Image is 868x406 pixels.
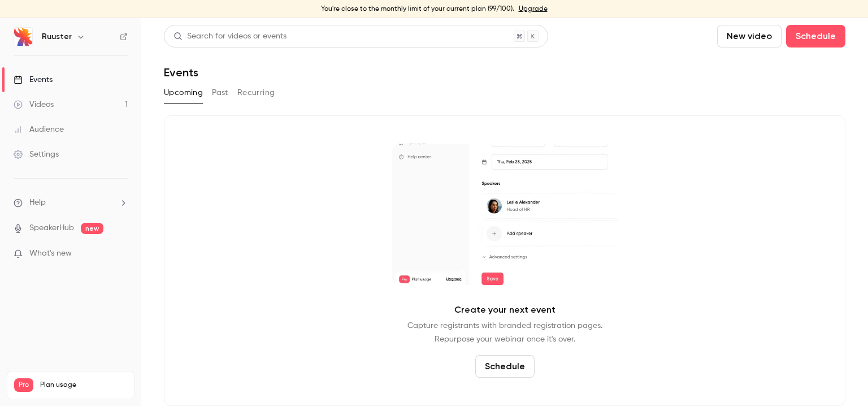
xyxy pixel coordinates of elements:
a: Upgrade [519,5,548,14]
span: What's new [29,248,72,260]
button: Upcoming [164,84,203,102]
p: Capture registrants with branded registration pages. Repurpose your webinar once it's over. [407,319,602,346]
span: Help [29,197,46,209]
li: help-dropdown-opener [14,197,128,209]
div: Events [14,74,53,85]
div: Videos [14,99,54,110]
iframe: Noticeable Trigger [114,249,128,259]
button: New video [717,25,782,47]
div: Audience [14,124,64,135]
button: Past [212,84,228,102]
button: Schedule [786,25,845,47]
span: Plan usage [40,381,127,390]
button: Recurring [237,84,275,102]
p: Create your next event [454,303,555,317]
span: new [81,223,103,234]
span: Pro [14,378,33,392]
h1: Events [164,66,198,79]
img: Ruuster [14,28,32,46]
h6: Ruuster [42,31,72,42]
div: Search for videos or events [173,31,287,42]
a: SpeakerHub [29,222,74,234]
div: Settings [14,149,59,160]
button: Schedule [475,355,535,378]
